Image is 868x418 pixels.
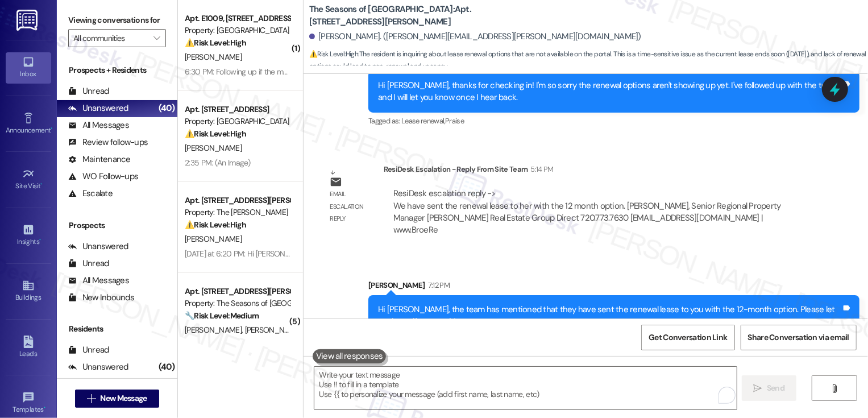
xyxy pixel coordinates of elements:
div: 6:30 PM: Following up if the message was received. [185,67,354,77]
b: The Seasons of [GEOGRAPHIC_DATA]: Apt. [STREET_ADDRESS][PERSON_NAME] [309,3,537,28]
i:  [830,384,839,393]
a: Leads [6,332,51,363]
i:  [754,384,762,393]
a: Inbox [6,52,51,83]
div: Unanswered [68,241,128,253]
strong: ⚠️ Risk Level: High [185,129,246,139]
div: Review follow-ups [68,136,148,148]
div: ResiDesk escalation reply -> We have sent the renewal lease to her with the 12 month option. [PER... [393,188,781,235]
div: Unread [68,344,109,356]
span: • [39,236,41,244]
strong: ⚠️ Risk Level: High [309,49,358,59]
a: Insights • [6,220,51,251]
div: Hi [PERSON_NAME], the team has mentioned that they have sent the renewal lease to you with the 12... [378,304,841,328]
label: Viewing conversations for [68,11,166,29]
span: • [41,180,43,188]
div: ResiDesk Escalation - Reply From Site Team [384,163,812,179]
div: Property: The [PERSON_NAME] [185,206,290,218]
div: Residents [57,323,177,335]
button: Send [742,375,797,401]
div: Unread [68,85,109,97]
div: Email escalation reply [330,188,374,225]
div: Unread [68,258,109,270]
div: Hi [PERSON_NAME], thanks for checking in! I'm so sorry the renewal options aren't showing up yet.... [378,80,841,104]
div: Property: [GEOGRAPHIC_DATA] [185,24,290,36]
a: Buildings [6,276,51,307]
div: All Messages [68,275,129,287]
div: Prospects + Residents [57,64,177,76]
strong: 🔧 Risk Level: Medium [185,311,259,321]
span: Lease renewal , [401,116,445,126]
div: All Messages [68,119,129,131]
textarea: To enrich screen reader interactions, please activate Accessibility in Grammarly extension settings [314,367,737,409]
span: Share Conversation via email [748,332,849,343]
span: [PERSON_NAME] [185,325,245,335]
button: New Message [75,390,159,408]
div: Apt. E1009, [STREET_ADDRESS] [185,13,290,24]
span: Get Conversation Link [649,332,727,343]
div: Unanswered [68,361,128,373]
button: Get Conversation Link [641,325,734,350]
div: Property: [GEOGRAPHIC_DATA] [185,115,290,127]
img: ResiDesk Logo [16,10,40,31]
i:  [87,394,95,403]
span: [PERSON_NAME] [244,325,301,335]
div: Maintenance [68,154,131,165]
span: Send [767,382,784,394]
span: • [51,125,52,133]
i:  [153,34,160,43]
span: [PERSON_NAME] [185,52,242,62]
a: Site Visit • [6,164,51,195]
div: Tagged as: [368,113,859,129]
div: Property: The Seasons of [GEOGRAPHIC_DATA] [185,297,290,309]
span: • [44,404,45,412]
div: Prospects [57,220,177,231]
div: 2:35 PM: (An Image) [185,158,251,168]
div: New Inbounds [68,292,134,304]
span: New Message [100,392,147,404]
span: [PERSON_NAME] [185,143,242,153]
strong: ⚠️ Risk Level: High [185,38,246,48]
strong: ⚠️ Risk Level: High [185,220,246,230]
div: [PERSON_NAME]. ([PERSON_NAME][EMAIL_ADDRESS][PERSON_NAME][DOMAIN_NAME]) [309,31,641,43]
span: [PERSON_NAME] [185,234,242,244]
div: [PERSON_NAME] [368,279,859,295]
button: Share Conversation via email [741,325,857,350]
div: (40) [156,100,177,117]
div: 7:12 PM [425,279,450,291]
div: Apt. [STREET_ADDRESS][PERSON_NAME] [185,194,290,206]
div: 5:14 PM [528,163,554,175]
div: Unanswered [68,102,128,114]
div: Escalate [68,188,113,200]
div: Apt. [STREET_ADDRESS][PERSON_NAME] [185,285,290,297]
div: WO Follow-ups [68,171,138,183]
span: : The resident is inquiring about lease renewal options that are not available on the portal. Thi... [309,48,868,73]
span: Praise [445,116,464,126]
div: (40) [156,358,177,376]
input: All communities [73,29,148,47]
div: Apt. [STREET_ADDRESS] [185,104,290,115]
